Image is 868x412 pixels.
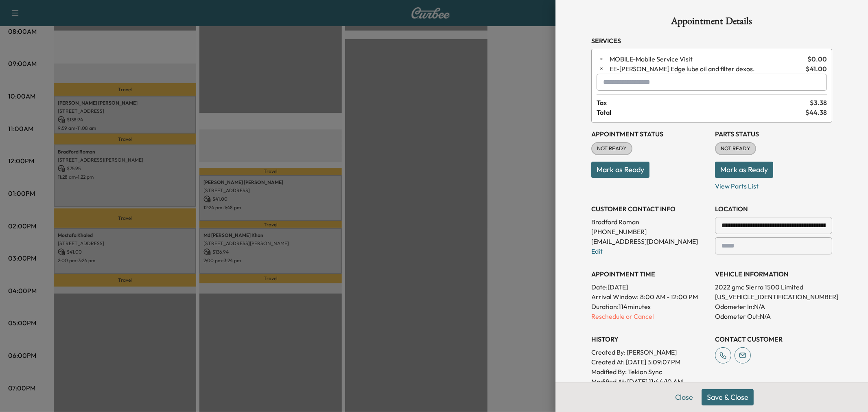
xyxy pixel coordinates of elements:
p: Duration: 114 minutes [591,302,708,311]
p: 2022 gmc Sierra 1500 Limited [715,282,832,292]
p: Reschedule or Cancel [591,311,708,321]
h3: APPOINTMENT TIME [591,269,708,279]
h3: VEHICLE INFORMATION [715,269,832,279]
h3: Parts Status [715,129,832,139]
p: [US_VEHICLE_IDENTIFICATION_NUMBER] [715,292,832,302]
h1: Appointment Details [591,16,832,29]
p: Date: [DATE] [591,282,708,292]
p: Arrival Window: [591,292,708,302]
button: Mark as Ready [591,162,649,178]
h3: LOCATION [715,204,832,214]
span: $ 3.38 [810,98,827,107]
h3: CUSTOMER CONTACT INFO [591,204,708,214]
button: Mark as Ready [715,162,773,178]
span: 8:00 AM - 12:00 PM [640,292,698,302]
span: NOT READY [592,145,632,153]
p: Odometer In: N/A [715,302,832,311]
p: [PHONE_NUMBER] [591,227,708,237]
h3: History [591,334,708,344]
span: Mobile Service Visit [610,54,804,64]
p: Modified By : Tekion Sync [591,367,708,377]
span: Tax [597,98,810,107]
p: Bradford Roman [591,217,708,227]
p: Modified At : [DATE] 11:44:10 AM [591,377,708,386]
p: Created At : [DATE] 3:09:07 PM [591,357,708,367]
h3: Services [591,36,832,46]
p: View Parts List [715,178,832,191]
button: Save & Close [702,389,754,405]
p: Created By : [PERSON_NAME] [591,347,708,357]
span: Ewing Edge lube oil and filter dexos. [610,64,802,74]
span: $ 41.00 [806,64,827,74]
span: Total [597,107,805,117]
button: Close [670,389,698,405]
span: NOT READY [716,145,755,153]
a: Edit [591,247,603,255]
h3: CONTACT CUSTOMER [715,334,832,344]
span: $ 0.00 [807,54,827,64]
h3: Appointment Status [591,129,708,139]
p: [EMAIL_ADDRESS][DOMAIN_NAME] [591,237,708,246]
p: Odometer Out: N/A [715,311,832,321]
span: $ 44.38 [805,107,827,117]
